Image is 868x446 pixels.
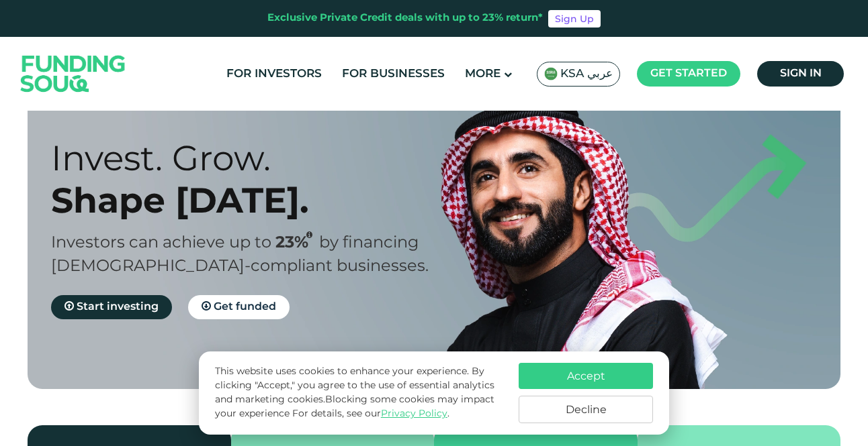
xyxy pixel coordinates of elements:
[267,11,543,26] div: Exclusive Private Credit deals with up to 23% return*
[780,68,822,78] span: Sign in
[292,409,449,419] span: For details, see our .
[757,61,844,87] a: Sign in
[560,66,613,82] span: KSA عربي
[223,63,325,85] a: For Investors
[51,295,172,319] a: Start investing
[214,302,276,312] span: Get funded
[465,68,501,80] span: More
[215,395,494,419] span: Blocking some cookies may impact your experience
[215,365,505,421] p: This website uses cookies to enhance your experience. By clicking "Accept," you agree to the use ...
[306,231,312,239] i: 23% IRR (expected) ~ 15% Net yield (expected)
[519,396,653,423] button: Decline
[51,179,458,221] div: Shape [DATE].
[77,302,159,312] span: Start investing
[7,40,139,107] img: Logo
[339,63,448,85] a: For Businesses
[650,68,727,78] span: Get started
[51,137,458,179] div: Invest. Grow.
[381,409,447,419] a: Privacy Policy
[548,10,601,27] a: Sign Up
[519,363,653,389] button: Accept
[544,67,558,80] img: SA Flag
[51,235,271,251] span: Investors can achieve up to
[188,295,290,319] a: Get funded
[275,235,319,251] span: 23%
